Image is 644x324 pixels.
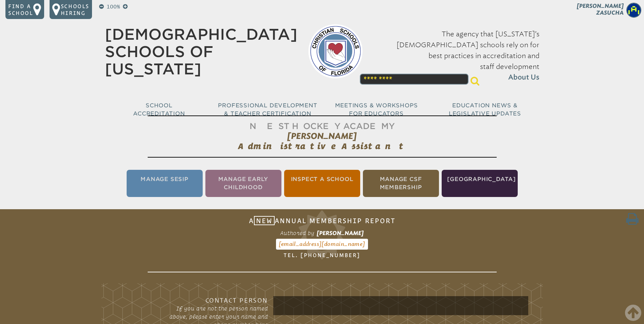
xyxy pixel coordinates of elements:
[133,102,185,117] span: School Accreditation
[363,170,439,197] li: Manage CSF Membership
[287,131,357,141] span: [PERSON_NAME]
[105,3,122,11] p: 100%
[442,170,518,197] li: [GEOGRAPHIC_DATA]
[626,3,641,18] img: 91c67e5d8fd3d33fea98a16d390bf7ea
[127,170,203,197] li: Manage SESIP
[308,24,363,78] img: csf-logo-web-colors.png
[577,3,624,16] span: [PERSON_NAME] Zasucha
[373,29,539,83] p: The agency that [US_STATE]’s [DEMOGRAPHIC_DATA] schools rely on for best practices in accreditati...
[148,212,497,272] h1: A Annual Membership Report
[205,170,281,197] li: Manage Early Childhood
[238,141,406,151] span: Administrative Assistant
[335,102,418,117] span: Meetings & Workshops for Educators
[61,3,89,16] p: Schools Hiring
[218,102,317,117] span: Professional Development & Teacher Certification
[159,296,268,304] h3: Contact Person
[284,170,360,197] li: Inspect a School
[105,25,297,78] a: [DEMOGRAPHIC_DATA] Schools of [US_STATE]
[508,72,539,83] span: About Us
[8,3,33,16] p: Find a school
[449,102,521,117] span: Education News & Legislative Updates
